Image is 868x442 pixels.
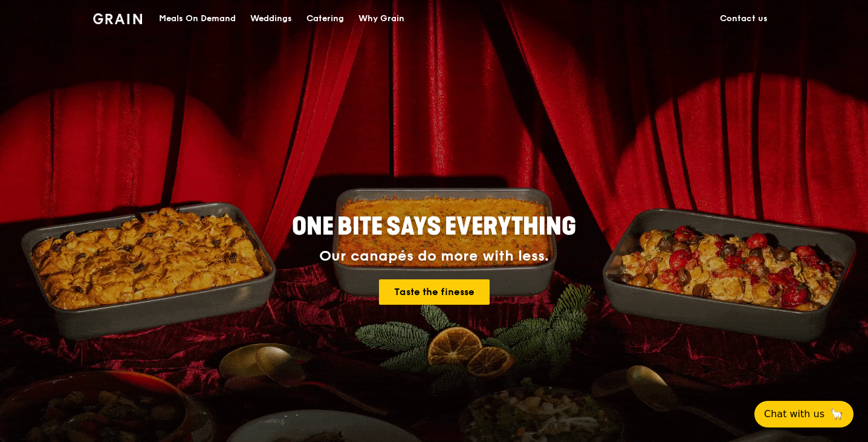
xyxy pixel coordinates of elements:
[93,13,142,24] img: Grain
[216,248,652,265] div: Our canapés do more with less.
[713,1,775,37] a: Contact us
[243,1,299,37] a: Weddings
[299,1,351,37] a: Catering
[159,1,236,37] div: Meals On Demand
[351,1,412,37] a: Why Grain
[754,401,853,427] button: Chat with us🦙
[764,407,824,421] span: Chat with us
[250,1,292,37] div: Weddings
[358,1,404,37] div: Why Grain
[292,212,576,241] span: ONE BITE SAYS EVERYTHING
[829,407,844,421] span: 🦙
[306,1,344,37] div: Catering
[379,279,490,305] a: Taste the finesse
